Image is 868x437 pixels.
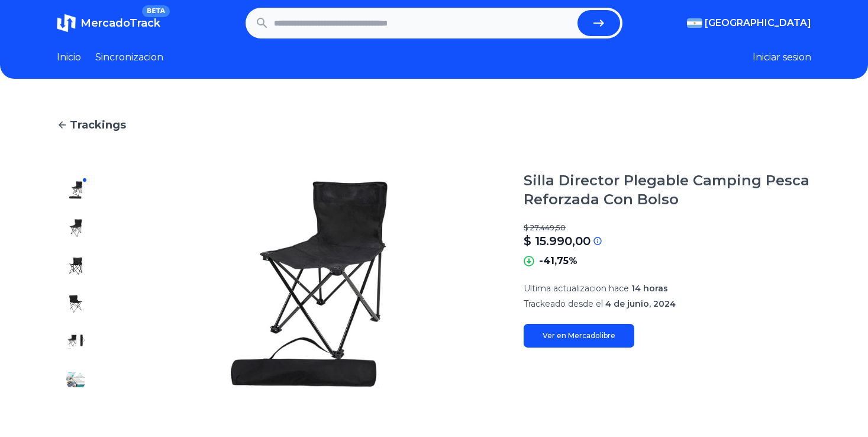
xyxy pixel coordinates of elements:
[524,171,811,209] h1: Silla Director Plegable Camping Pesca Reforzada Con Bolso
[66,294,85,313] img: Silla Director Plegable Camping Pesca Reforzada Con Bolso
[524,324,634,348] a: Ver en Mercadolibre
[66,332,85,351] img: Silla Director Plegable Camping Pesca Reforzada Con Bolso
[95,50,163,65] a: Sincronizacion
[687,18,702,28] img: Argentina
[66,370,85,389] img: Silla Director Plegable Camping Pesca Reforzada Con Bolso
[524,298,603,309] span: Trackeado desde el
[687,16,811,30] button: [GEOGRAPHIC_DATA]
[631,283,668,294] span: 14 horas
[142,5,170,17] span: BETA
[70,117,126,133] span: Trackings
[118,171,500,399] img: Silla Director Plegable Camping Pesca Reforzada Con Bolso
[57,14,160,33] a: MercadoTrackBETA
[57,14,76,33] img: MercadoTrack
[524,223,811,233] p: $ 27.449,50
[66,256,85,275] img: Silla Director Plegable Camping Pesca Reforzada Con Bolso
[80,17,160,30] span: MercadoTrack
[57,50,81,65] a: Inicio
[524,233,591,249] p: $ 15.990,00
[57,117,811,133] a: Trackings
[66,181,85,200] img: Silla Director Plegable Camping Pesca Reforzada Con Bolso
[705,16,811,30] span: [GEOGRAPHIC_DATA]
[66,218,85,237] img: Silla Director Plegable Camping Pesca Reforzada Con Bolso
[605,298,676,309] span: 4 de junio, 2024
[524,283,629,294] span: Ultima actualizacion hace
[753,50,811,65] button: Iniciar sesion
[539,254,577,268] p: -41,75%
